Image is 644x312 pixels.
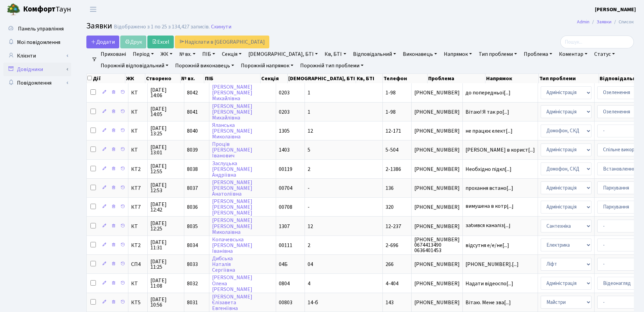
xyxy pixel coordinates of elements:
[279,108,290,116] span: 0203
[414,224,460,229] span: [PHONE_NUMBER]
[308,261,313,268] span: 04
[212,236,252,255] a: Копачевська[PERSON_NAME]Іванівна
[465,108,509,116] span: Вітаю! Я так ро[...]
[279,223,290,230] span: 1307
[212,160,252,179] a: Заслуцька[PERSON_NAME]Андріївна
[85,4,102,15] button: Переключити навігацію
[386,89,396,96] span: 1-98
[308,108,310,116] span: 1
[465,89,511,96] span: до попередньоі[...]
[476,48,520,60] a: Тип проблеми
[98,48,129,60] a: Приховані
[350,48,399,60] a: Відповідальний
[125,74,145,83] th: ЖК
[131,185,145,191] span: КТ7
[560,36,634,48] input: Пошук...
[279,203,292,211] span: 00708
[187,89,198,96] span: 8042
[187,165,198,173] span: 8038
[18,25,64,32] span: Панель управління
[567,15,644,29] nav: breadcrumb
[414,300,460,305] span: [PHONE_NUMBER]
[23,4,56,15] b: Комфорт
[414,237,460,253] span: [PHONE_NUMBER] 0674413490 0636401453
[87,74,125,83] th: Дії
[386,165,401,173] span: 2-1386
[279,261,288,268] span: 04Б
[414,90,460,95] span: [PHONE_NUMBER]
[212,293,252,312] a: [PERSON_NAME]ЄлізаветаЕвгеніївна
[521,48,555,60] a: Проблема
[212,179,252,198] a: [PERSON_NAME][PERSON_NAME]Анатоліївна
[414,109,460,115] span: [PHONE_NUMBER]
[386,108,396,116] span: 1-98
[465,242,509,249] span: відсутня е/е/не[...]
[131,281,145,286] span: КТ
[187,203,198,211] span: 8036
[187,280,198,287] span: 8032
[131,262,145,267] span: СП4
[383,74,428,83] th: Телефон
[308,280,310,287] span: 4
[279,165,292,173] span: 00119
[114,24,210,30] div: Відображено з 1 по 25 з 134,427 записів.
[7,3,20,16] img: logo.png
[386,280,398,287] span: 4-404
[150,87,181,98] span: [DATE] 14:06
[212,103,252,121] a: [PERSON_NAME][PERSON_NAME]Михайлівна
[279,299,292,306] span: 00803
[212,255,235,274] a: ДибськаНаталіяСергіївна
[308,165,310,173] span: 2
[308,242,310,249] span: 2
[187,261,198,268] span: 8033
[414,204,460,210] span: [PHONE_NUMBER]
[279,184,292,192] span: 00704
[172,60,237,71] a: Порожній виконавець
[386,203,394,211] span: 320
[131,204,145,210] span: КТ7
[204,74,261,83] th: ПІБ
[17,39,60,46] span: Мої повідомлення
[181,74,204,83] th: № вх.
[23,4,71,15] span: Таун
[150,221,181,231] span: [DATE] 12:25
[308,299,318,306] span: 14-б
[539,74,599,83] th: Тип проблеми
[3,49,71,63] a: Клієнти
[3,76,71,90] a: Повідомлення
[279,127,290,135] span: 1305
[597,18,611,25] a: Заявки
[591,48,618,60] a: Статус
[386,184,394,192] span: 136
[3,36,71,49] a: Мої повідомлення
[356,74,383,83] th: Кв, БТІ
[386,242,398,249] span: 2-696
[147,36,174,48] a: Excel
[322,48,349,60] a: Кв, БТІ
[465,280,513,287] span: Надати відеоспо[...]
[595,6,636,13] b: [PERSON_NAME]
[187,223,198,230] span: 8035
[465,165,512,173] span: Необхідно підкл[...]
[150,144,181,155] span: [DATE] 13:01
[150,278,181,289] span: [DATE] 11:08
[611,18,634,26] li: Список
[297,60,366,71] a: Порожній тип проблеми
[386,146,398,154] span: 5-504
[131,224,145,229] span: КТ
[86,20,112,32] span: Заявки
[386,299,394,306] span: 143
[150,202,181,213] span: [DATE] 12:42
[187,127,198,135] span: 8040
[150,182,181,193] span: [DATE] 12:53
[131,300,145,305] span: КТ5
[465,222,511,229] span: забився каналіз[...]
[187,299,198,306] span: 8031
[386,261,394,268] span: 266
[3,22,71,36] a: Панель управління
[130,48,157,60] a: Період
[187,108,198,116] span: 8041
[465,202,514,210] span: вимушена в котр[...]
[386,223,401,230] span: 12-237
[187,184,198,192] span: 8037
